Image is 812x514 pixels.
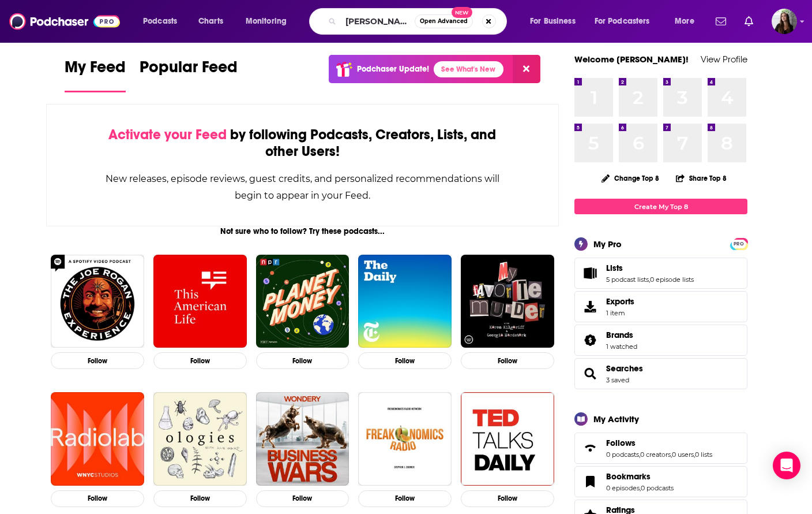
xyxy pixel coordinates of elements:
a: 0 podcasts [606,450,639,459]
a: View Profile [701,54,747,65]
span: Exports [606,296,634,307]
span: Brands [606,330,633,340]
img: My Favorite Murder with Karen Kilgariff and Georgia Hardstark [461,255,554,348]
img: The Daily [358,255,452,348]
span: Monitoring [246,13,287,29]
span: For Business [530,13,576,29]
button: Follow [153,352,247,369]
span: Charts [198,13,223,29]
a: 0 users [672,450,694,459]
button: Share Top 8 [675,167,727,189]
div: by following Podcasts, Creators, Lists, and other Users! [104,126,501,160]
button: open menu [667,12,709,31]
a: 0 podcasts [641,484,674,492]
span: More [675,13,694,29]
a: Popular Feed [140,57,238,92]
span: Exports [578,299,602,315]
a: 0 lists [695,450,712,459]
a: 5 podcast lists [606,275,649,284]
span: For Podcasters [595,13,650,29]
img: Podchaser - Follow, Share and Rate Podcasts [9,10,120,32]
button: Open AdvancedNew [415,14,473,28]
a: 0 episodes [606,484,640,492]
a: Brands [578,332,602,348]
a: Show notifications dropdown [711,12,731,31]
button: Show profile menu [772,9,797,34]
span: , [694,450,695,459]
div: Open Intercom Messenger [773,452,800,479]
a: Lists [578,265,602,281]
a: Welcome [PERSON_NAME]! [574,54,689,65]
span: Follows [606,438,636,448]
img: Planet Money [256,255,349,348]
img: Radiolab [51,392,144,486]
input: Search podcasts, credits, & more... [341,12,415,31]
a: PRO [732,239,746,248]
a: My Feed [65,57,126,92]
a: 3 saved [606,376,629,384]
div: My Activity [593,414,639,424]
button: Follow [153,490,247,507]
span: Bookmarks [606,471,651,482]
span: , [639,450,640,459]
a: Lists [606,263,694,273]
span: Activate your Feed [108,126,227,143]
span: Lists [606,263,623,273]
a: Follows [578,440,602,456]
img: This American Life [153,255,247,348]
button: Change Top 8 [595,171,666,185]
img: User Profile [772,9,797,34]
span: , [649,275,650,284]
a: Brands [606,330,637,340]
a: Searches [606,363,643,374]
button: Follow [358,352,452,369]
img: The Joe Rogan Experience [51,255,144,348]
div: New releases, episode reviews, guest credits, and personalized recommendations will begin to appe... [104,170,501,204]
span: Logged in as bnmartinn [772,9,797,34]
span: Follows [574,433,747,464]
span: Searches [574,358,747,389]
img: Freakonomics Radio [358,392,452,486]
button: Follow [51,352,144,369]
button: open menu [522,12,590,31]
p: Podchaser Update! [357,64,429,74]
span: New [452,7,472,18]
button: Follow [51,490,144,507]
a: Bookmarks [578,474,602,490]
a: Charts [191,12,230,31]
a: 1 watched [606,342,637,351]
span: 1 item [606,309,634,317]
button: open menu [587,12,667,31]
a: Follows [606,438,712,448]
span: Podcasts [143,13,177,29]
a: Bookmarks [606,471,674,482]
div: Search podcasts, credits, & more... [320,8,518,35]
a: See What's New [434,61,503,77]
div: My Pro [593,239,622,249]
img: Business Wars [256,392,349,486]
span: Bookmarks [574,466,747,497]
img: Ologies with Alie Ward [153,392,247,486]
span: My Feed [65,57,126,84]
img: TED Talks Daily [461,392,554,486]
a: 0 creators [640,450,671,459]
span: PRO [732,240,746,248]
span: , [671,450,672,459]
div: Not sure who to follow? Try these podcasts... [46,226,559,236]
button: Follow [256,352,349,369]
button: Follow [358,490,452,507]
button: open menu [135,12,192,31]
a: 0 episode lists [650,275,694,284]
button: open menu [238,12,302,31]
span: , [640,484,641,492]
